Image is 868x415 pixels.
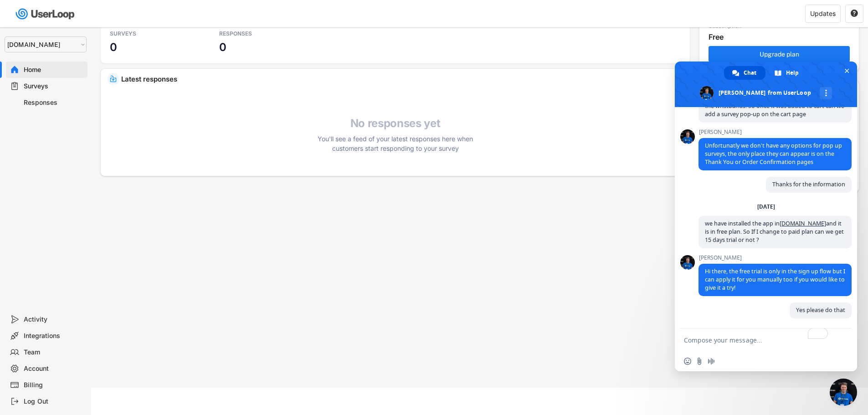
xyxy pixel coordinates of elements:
span: Hi there, the free trial is only in the sign up flow but I can apply it for you manually too if y... [705,267,845,292]
div: SURVEYS [110,30,192,37]
div: Latest responses [121,76,683,82]
div: Account [24,364,84,373]
div: Updates [810,10,836,17]
span: Audio message [708,358,715,365]
button: Upgrade plan [709,46,850,62]
span: [PERSON_NAME] [699,255,852,261]
textarea: To enrich screen reader interactions, please activate Accessibility in Grammarly extension settings [684,328,830,351]
div: Home [24,66,84,74]
button:  [850,10,858,18]
span: [PERSON_NAME] [699,129,852,135]
img: userloop-logo-01.svg [14,5,78,23]
span: Yes please do that [796,306,845,314]
div: Activity [24,315,84,324]
span: we have installed the app in and it is in free plan. So If I change to paid plan can we get 15 da... [705,220,844,244]
a: Help [766,66,808,80]
div: Free [709,32,854,42]
text:  [851,9,858,17]
a: Close chat [830,379,857,406]
h3: 0 [110,40,117,54]
h3: 0 [219,40,226,54]
span: Close chat [842,66,852,76]
div: You'll see a feed of your latest responses here when customers start responding to your survey [313,134,478,153]
span: Chat [744,66,756,80]
div: RESPONSES [219,30,301,37]
div: Surveys [24,82,84,91]
a: Chat [724,66,765,80]
div: Responses [24,98,84,107]
div: Team [24,348,84,357]
span: Unfortunatly we don't have any options for pop up surveys, the only place they can appear is on t... [705,142,842,166]
div: Billing [24,381,84,389]
a: [DOMAIN_NAME] [780,220,826,227]
span: Insert an emoji [684,358,691,365]
div: Log Out [24,397,84,406]
div: [DATE] [757,204,775,210]
h4: No responses yet [313,117,478,130]
span: Help [786,66,799,80]
img: IncomingMajor.svg [110,76,117,82]
span: Thanks for the information [772,180,845,188]
span: Send a file [696,358,703,365]
div: Integrations [24,332,84,340]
